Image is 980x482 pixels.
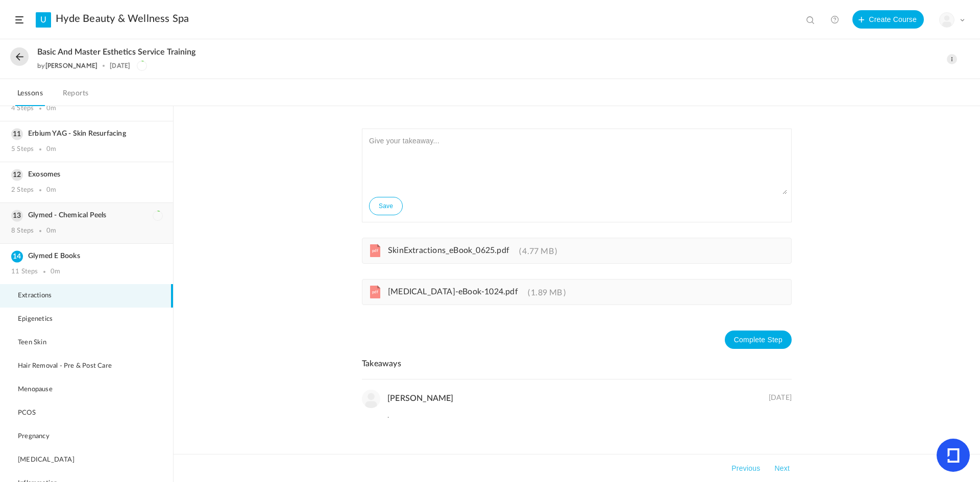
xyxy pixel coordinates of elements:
span: Hair Removal - Pre & Post Care [18,362,125,370]
button: Previous [729,462,762,474]
div: by [37,62,97,69]
span: Menopause [18,386,65,394]
a: Lessons [15,87,45,106]
h3: Exosomes [11,170,162,179]
div: 0m [51,268,60,276]
cite: pdf [370,286,380,299]
h1: Takeaways [362,359,792,379]
span: Teen Skin [18,339,59,347]
a: U [36,12,51,28]
div: 5 Steps [11,145,34,154]
a: [PERSON_NAME] [45,62,98,69]
div: 0m [46,105,56,113]
div: 11 Steps [11,268,38,276]
span: Epigenetics [18,315,65,323]
div: 0m [46,145,56,154]
span: SkinExtractions_eBook_0625.pdf [388,246,509,255]
a: [PERSON_NAME] [387,394,454,402]
a: Reports [61,87,91,106]
p: . [387,409,792,422]
button: Save [369,197,403,215]
span: [MEDICAL_DATA] [18,456,87,464]
span: [MEDICAL_DATA]-eBook-1024.pdf [388,288,518,296]
cite: pdf [370,244,380,258]
h3: Erbium YAG - Skin Resurfacing [11,130,162,138]
button: Next [772,462,792,474]
button: Create Course [852,10,924,29]
img: user-image.png [362,390,380,408]
span: Pregnancy [18,433,62,441]
div: 4 Steps [11,105,34,113]
span: 1.89 MB [528,289,566,297]
span: Basic and Master Esthetics Service Training [37,47,195,57]
span: PCOS [18,409,48,417]
h3: Glymed E Books [11,252,162,261]
span: [DATE] [769,394,792,402]
div: 0m [46,186,56,194]
span: 4.77 MB [519,247,557,256]
button: Complete Step [725,331,792,349]
span: Extractions [18,292,64,300]
img: user-image.png [940,13,954,27]
div: 8 Steps [11,227,34,235]
div: [DATE] [110,62,130,69]
div: 2 Steps [11,186,34,194]
h3: Glymed - Chemical Peels [11,211,162,220]
div: 0m [46,227,56,235]
a: Hyde Beauty & Wellness Spa [56,13,189,25]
